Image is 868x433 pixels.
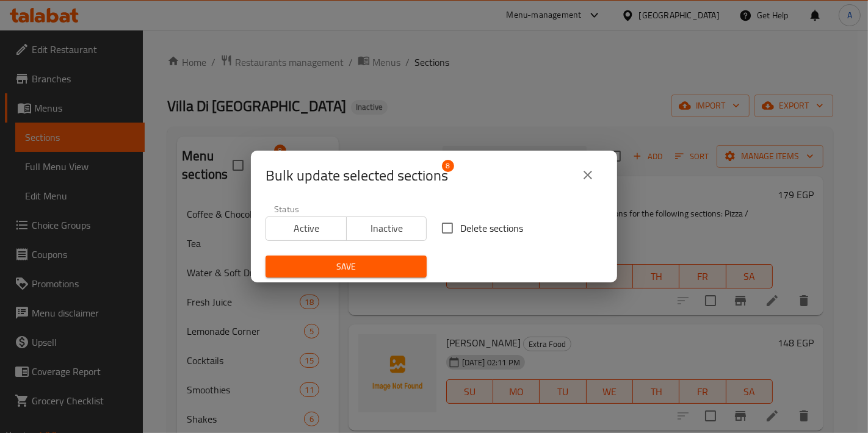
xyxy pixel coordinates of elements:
[352,220,422,237] span: Inactive
[266,166,448,185] span: Selected section count
[573,160,602,190] button: close
[266,216,347,241] button: Active
[271,220,342,237] span: Active
[346,216,427,241] button: Inactive
[275,259,417,274] span: Save
[266,256,427,278] button: Save
[442,160,454,172] span: 8
[460,221,523,235] span: Delete sections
